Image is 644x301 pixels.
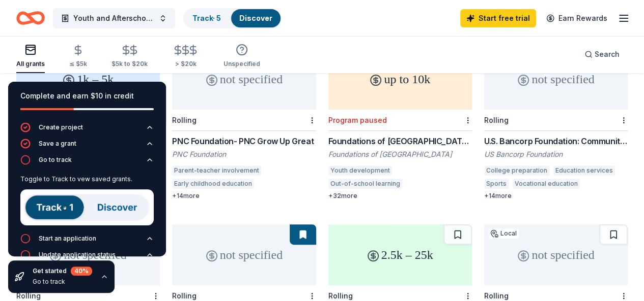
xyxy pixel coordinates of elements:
img: Track [20,189,154,225]
div: Education services [406,179,468,189]
div: + 14 more [172,192,316,200]
div: Update application status [39,251,116,259]
div: Sports [484,179,509,189]
button: ≤ $5k [69,40,87,73]
button: Save a grant [20,139,154,155]
div: Create project [39,123,83,131]
div: 40 % [71,266,92,276]
div: Rolling [484,291,509,300]
div: Go to track [20,171,154,233]
div: Foundations of [GEOGRAPHIC_DATA]: General Operating Grants [328,135,472,147]
div: Rolling [484,116,509,124]
div: Parent-teacher involvement [172,165,261,176]
a: Start free trial [460,9,536,27]
div: + 14 more [484,192,628,200]
div: not specified [484,224,628,285]
a: Home [16,6,45,30]
a: Earn Rewards [540,9,613,27]
button: Update application status [20,250,154,266]
div: Save a grant [39,140,76,148]
button: All grants [16,40,45,73]
button: > $20k [172,40,199,73]
div: Program paused [328,116,387,124]
button: $5k to $20k [111,40,148,73]
div: not specified [172,224,316,285]
a: not specifiedRollingPNC Foundation- PNC Grow Up GreatPNC FoundationParent-teacher involvementEarl... [172,49,316,200]
a: Track· 5 [192,14,221,22]
div: Rolling [172,291,197,300]
div: + 32 more [328,192,472,200]
div: Go to track [39,156,72,164]
div: Vocational education [513,179,580,189]
span: Search [595,48,620,60]
div: Toggle to Track to vew saved grants. [20,175,154,183]
button: Go to track [20,155,154,171]
button: Track· 5Discover [183,8,282,28]
div: $5k to $20k [111,60,148,68]
div: up to 10k [328,49,472,110]
div: Foundations of [GEOGRAPHIC_DATA] [328,149,472,159]
div: U.S. Bancorp Foundation: Community Possible Grant Program [484,135,628,147]
span: Youth and Afterschool Program [73,12,155,24]
button: Unspecified [223,40,260,73]
div: Early childhood education [172,179,254,189]
div: Unspecified [223,60,260,68]
div: All grants [16,60,45,68]
div: > $20k [172,60,199,68]
button: Create project [20,122,154,139]
button: Start an application [20,233,154,250]
a: up to 10kLocalProgram pausedFoundations of [GEOGRAPHIC_DATA]: General Operating GrantsFoundations... [328,49,472,200]
div: Complete and earn $10 in credit [20,90,154,102]
div: not specified [172,49,316,110]
div: Get started [33,266,92,276]
div: PNC Foundation- PNC Grow Up Great [172,135,316,147]
div: Youth development [328,165,392,176]
div: Start an application [39,235,96,243]
div: PNC Foundation [172,149,316,159]
button: Youth and Afterschool Program [53,8,175,28]
div: College preparation [484,165,549,176]
div: 2.5k – 25k [328,224,472,285]
div: not specified [484,49,628,110]
div: Rolling [328,291,353,300]
a: Discover [239,14,272,22]
button: Search [576,44,628,64]
a: not specifiedCyberGrantsRollingU.S. Bancorp Foundation: Community Possible Grant ProgramUS Bancor... [484,49,628,200]
div: Go to track [33,278,92,286]
div: Education services [553,165,615,176]
div: Local [488,228,519,239]
div: ≤ $5k [69,60,87,68]
div: US Bancorp Foundation [484,149,628,159]
div: Out-of-school learning [328,179,402,189]
div: Rolling [172,116,197,124]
